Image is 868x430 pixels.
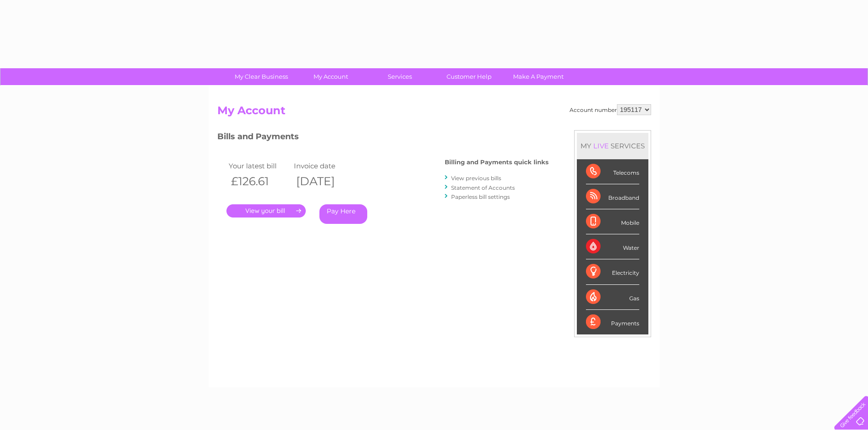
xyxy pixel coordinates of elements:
h2: My Account [217,104,651,121]
a: Statement of Accounts [451,184,515,191]
div: Mobile [586,209,639,234]
td: Invoice date [292,160,357,172]
a: View previous bills [451,175,501,182]
a: Customer Help [431,68,507,85]
div: Broadband [586,184,639,209]
a: Paperless bill settings [451,193,510,200]
a: Services [362,68,437,85]
div: Electricity [586,259,639,284]
a: My Account [293,68,368,85]
div: Water [586,234,639,259]
th: £126.61 [226,172,292,191]
h4: Billing and Payments quick links [445,159,549,166]
div: MY SERVICES [577,133,648,159]
div: LIVE [591,142,611,150]
div: Telecoms [586,159,639,184]
div: Payments [586,310,639,334]
h3: Bills and Payments [217,130,549,146]
a: Make A Payment [501,68,576,85]
div: Gas [586,285,639,310]
div: Account number [570,104,651,115]
a: Pay Here [319,204,367,224]
th: [DATE] [292,172,357,191]
td: Your latest bill [226,160,292,172]
a: . [226,204,306,218]
a: My Clear Business [224,68,299,85]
